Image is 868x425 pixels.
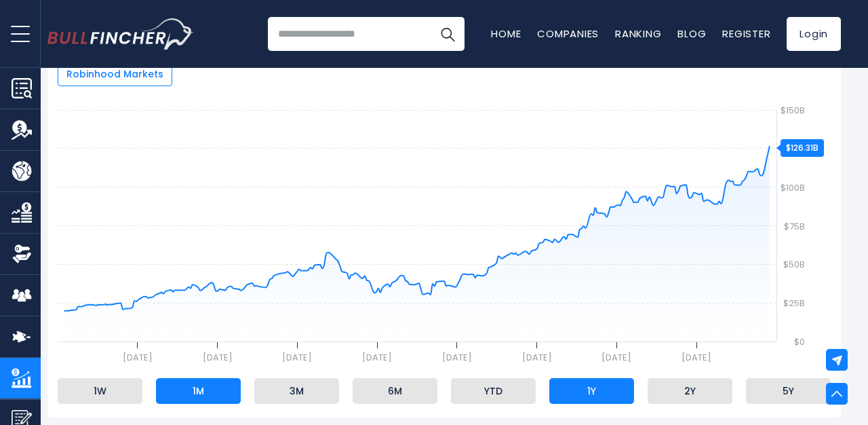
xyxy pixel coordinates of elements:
[787,17,841,51] a: Login
[58,378,142,404] li: 1W
[491,26,521,41] a: Home
[254,378,339,404] li: 3M
[203,351,233,364] text: [DATE]
[784,220,805,233] text: $75B
[682,351,711,364] text: [DATE]
[66,68,163,80] span: Robinhood Markets
[12,244,32,264] img: Ownership
[794,335,805,348] text: $0
[677,26,706,41] a: Blog
[783,297,805,310] text: $25B
[781,139,824,157] div: $126.31B
[783,258,805,271] text: $50B
[47,18,193,50] a: Go to homepage
[47,18,194,50] img: Bullfincher logo
[123,351,153,364] text: [DATE]
[781,104,805,117] text: $150B
[537,26,599,41] a: Companies
[431,17,465,51] button: Search
[451,378,536,404] li: YTD
[549,378,634,404] li: 1Y
[156,378,241,404] li: 1M
[522,351,552,364] text: [DATE]
[282,351,312,364] text: [DATE]
[362,351,392,364] text: [DATE]
[746,378,831,404] li: 5Y
[353,378,437,404] li: 6M
[442,351,472,364] text: [DATE]
[781,181,805,194] text: $100B
[648,378,732,404] li: 2Y
[601,351,631,364] text: [DATE]
[722,26,770,41] a: Register
[615,26,661,41] a: Ranking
